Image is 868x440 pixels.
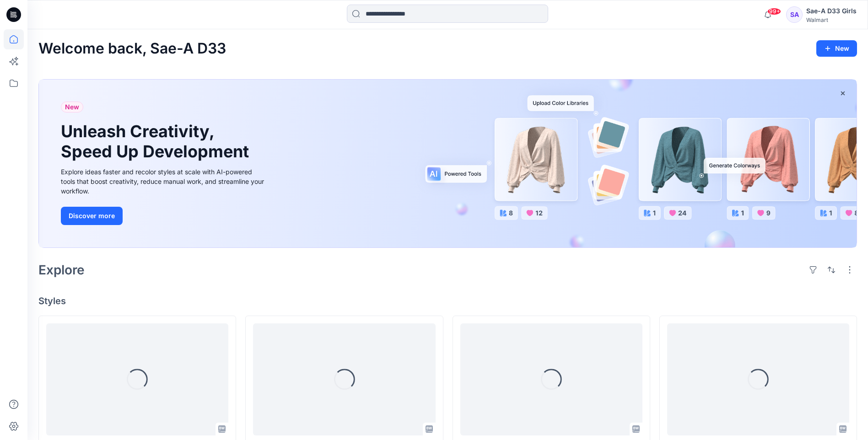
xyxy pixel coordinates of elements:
[806,5,857,16] div: Sae-A D33 Girls
[61,207,267,225] a: Discover more
[816,40,857,57] button: New
[65,102,79,113] span: New
[767,8,781,15] span: 99+
[61,167,267,196] div: Explore ideas faster and recolor styles at scale with AI-powered tools that boost creativity, red...
[38,40,226,57] h2: Welcome back, Sae-A D33
[806,16,857,23] div: Walmart
[38,263,85,277] h2: Explore
[38,295,857,306] h4: Styles
[61,207,123,225] button: Discover more
[61,122,253,161] h1: Unleash Creativity, Speed Up Development
[786,6,803,23] div: SA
